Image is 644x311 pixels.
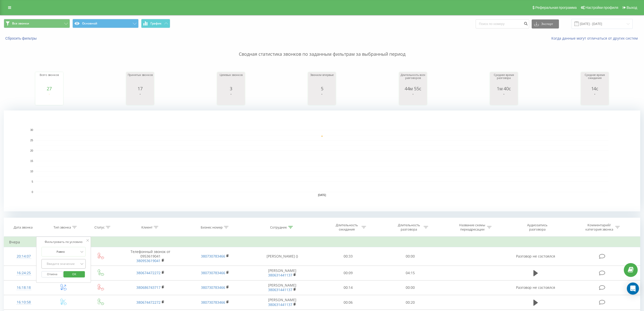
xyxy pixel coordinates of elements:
td: 04:15 [379,266,441,280]
td: 00:20 [379,295,441,310]
td: Вчера [4,237,640,247]
div: Бизнес номер [201,225,223,230]
td: 00:06 [317,295,379,310]
a: Когда данные могут отличаться от других систем [551,36,640,41]
text: [DATE] [318,194,326,196]
svg: A chart. [37,91,62,106]
div: Длительность разговора [395,223,422,232]
a: 380674472272 [136,270,161,275]
td: Телефонный звонок от 0953619041 [118,247,183,266]
input: Поиск по номеру [476,19,529,29]
button: Экспорт [532,19,559,29]
text: 30 [30,129,33,131]
text: 25 [30,139,33,142]
td: [PERSON_NAME] [247,295,317,310]
a: 380631441137 [268,287,292,292]
td: [PERSON_NAME] () [247,247,317,266]
svg: A chart. [582,91,607,106]
text: 10 [30,170,33,173]
div: 16:10:58 [9,297,39,307]
a: 380674472272 [136,300,161,305]
div: 20:14:07 [9,251,39,261]
div: Аудиозапись разговора [521,223,554,232]
div: 16:24:25 [9,268,39,278]
td: 00:09 [317,266,379,280]
div: Статус [94,225,105,230]
td: 00:14 [317,280,379,295]
div: 17 [127,86,153,91]
span: График [150,22,162,25]
div: 27 [37,86,62,91]
span: Разговор не состоялся [516,254,555,259]
div: Фильтровать по условию [41,239,86,244]
div: Среднее время ожидания [582,73,607,86]
span: Все звонки [12,21,29,25]
td: 00:33 [317,247,379,266]
td: [PERSON_NAME] [247,266,317,280]
div: Звонили впервые [309,73,334,86]
div: 16:18:18 [9,283,39,293]
button: OK [64,271,85,277]
div: 44м 55с [400,86,426,91]
div: Длительность всех разговоров [400,73,426,86]
a: 380686743717 [136,285,161,290]
span: Реферальная программа [535,6,577,10]
button: Все звонки [4,19,70,28]
span: OK [67,270,81,278]
svg: A chart. [491,91,517,106]
a: 380631441137 [268,302,292,307]
svg: A chart. [218,91,244,106]
div: Дата звонка [14,225,33,230]
div: Сотрудник [270,225,287,230]
button: График [141,19,170,28]
a: 380730783466 [201,254,225,259]
td: 00:00 [379,247,441,266]
a: 380730783466 [201,285,225,290]
div: Введите значение [43,262,79,266]
a: 380730783466 [201,270,225,275]
div: Принятых звонков [127,73,153,86]
td: 00:00 [379,280,441,295]
text: 15 [30,160,33,162]
div: 3 [218,86,244,91]
svg: A chart. [127,91,153,106]
div: Название схемы переадресации [459,223,486,232]
div: Клиент [141,225,152,230]
div: Тип звонка [54,225,71,230]
div: Open Intercom Messenger [627,282,639,295]
div: Длительность ожидания [333,223,360,232]
a: 380953619041 [136,258,161,263]
text: 20 [30,149,33,152]
td: [PERSON_NAME] [247,280,317,295]
span: Выход [627,6,637,10]
a: 380730783466 [201,300,225,305]
text: 5 [32,180,33,183]
svg: A chart. [400,91,426,106]
div: Целевых звонков [218,73,244,86]
div: 5 [309,86,334,91]
p: Сводная статистика звонков по заданным фильтрам за выбранный период [4,41,640,58]
svg: A chart. [309,91,334,106]
div: 1м 40с [491,86,517,91]
a: 380631441137 [268,273,292,277]
div: Среднее время разговора [491,73,517,86]
span: Разговор не состоялся [516,285,555,290]
div: 14с [582,86,607,91]
svg: A chart. [4,110,640,211]
div: Комментарий/категория звонка [584,223,614,232]
button: Отмена [41,271,63,277]
button: Сбросить фильтры [4,36,39,41]
button: Основной [72,19,139,28]
div: Всего звонков [37,73,62,86]
text: 0 [32,191,33,193]
span: Настройки профиля [585,6,618,10]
